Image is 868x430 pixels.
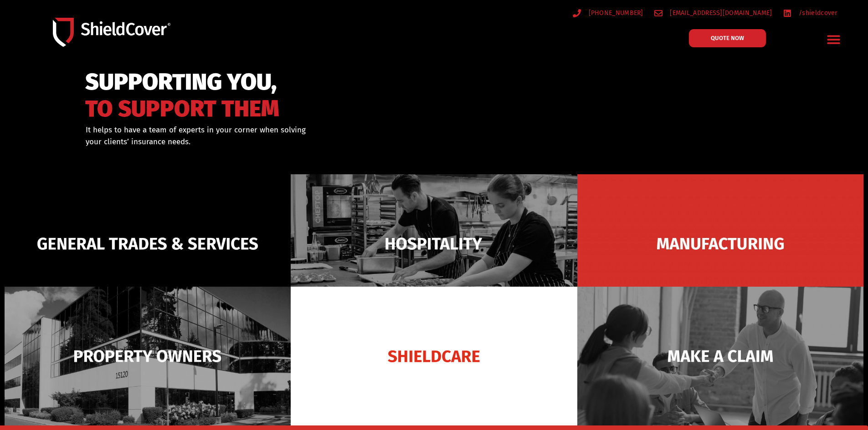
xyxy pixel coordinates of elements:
img: Shield-Cover-Underwriting-Australia-logo-full [53,18,170,46]
span: /shieldcover [796,7,837,19]
div: It helps to have a team of experts in your corner when solving [86,124,481,147]
span: QUOTE NOW [711,35,744,41]
a: /shieldcover [783,7,837,19]
a: [PHONE_NUMBER] [573,7,643,19]
a: QUOTE NOW [689,29,766,47]
a: [EMAIL_ADDRESS][DOMAIN_NAME] [654,7,772,19]
span: [EMAIL_ADDRESS][DOMAIN_NAME] [668,7,772,19]
div: Menu Toggle [823,29,845,50]
p: your clients’ insurance needs. [86,136,481,148]
span: SUPPORTING YOU, [85,73,279,91]
span: [PHONE_NUMBER] [586,7,643,19]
